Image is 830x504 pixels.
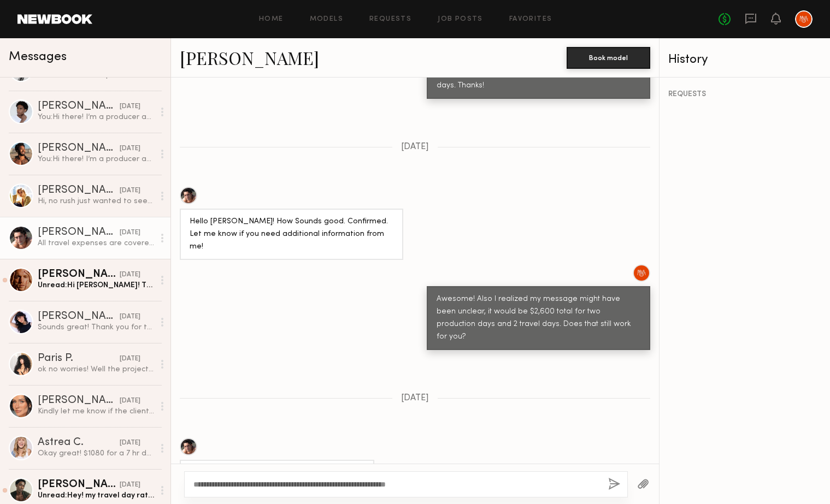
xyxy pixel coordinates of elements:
div: Hello [PERSON_NAME]! How Sounds good. Confirmed. Let me know if you need additional information f... [190,216,393,253]
div: [DATE] [120,396,140,406]
a: [PERSON_NAME] [180,46,319,69]
div: Awesome! Also I realized my message might have been unclear, it would be $2,600 total for two pro... [437,293,640,343]
div: REQUESTS [668,91,821,98]
a: Requests [369,16,411,23]
div: [PERSON_NAME] [38,101,120,112]
div: [PERSON_NAME] [38,143,120,154]
div: Okay great! $1080 for a 7 hr day, $1,200 for a for a full 8. Thank you! [38,448,154,459]
div: Hi, no rush just wanted to see if the clients made a decision [38,196,154,206]
div: Unread: Hey! my travel day rate would be 450& [38,490,154,501]
div: History [668,54,821,66]
div: Astrea C. [38,437,120,448]
div: You: Hi there! I’m a producer at Makers & Allies, and we’d love to book you for an upcoming lifes... [38,154,154,164]
a: Favorites [509,16,552,23]
span: [DATE] [401,143,429,152]
div: [PERSON_NAME] [38,479,120,490]
div: [DATE] [120,354,140,364]
div: [DATE] [120,480,140,490]
a: Models [310,16,343,23]
div: [PERSON_NAME] [38,269,120,280]
span: Messages [9,51,67,63]
div: [DATE] [120,438,140,448]
div: [DATE] [120,270,140,280]
div: [PERSON_NAME] [38,185,120,196]
div: Sounds great! Thank you for the update:) [38,322,154,333]
div: [DATE] [120,102,140,112]
div: Paris P. [38,353,120,364]
div: [DATE] [120,312,140,322]
div: [DATE] [120,228,140,238]
div: [PERSON_NAME] [38,311,120,322]
div: You: Hi there! I’m a producer at Makers & Allies, and we’d love to book you for an upcoming lifes... [38,112,154,122]
div: [DATE] [120,186,140,196]
div: [PERSON_NAME] [38,395,120,406]
div: Unread: Hi [PERSON_NAME]! Thanks for letting me know! What would the usage terms be for this job?... [38,280,154,290]
a: Home [259,16,284,23]
a: Book model [567,52,650,62]
button: Book model [567,47,650,69]
div: [PERSON_NAME] [38,227,120,238]
span: [DATE] [401,394,429,403]
div: ok no worries! Well the project sounds fantastic, I love visiting winery’s and would love to be p... [38,364,154,375]
div: [DATE] [120,144,140,154]
div: All travel expenses are covered right ? Such as flights, food, accommodation etc? [38,238,154,248]
div: Kindly let me know if the client wishes to go over the conditions! [38,406,154,417]
a: Job Posts [438,16,483,23]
